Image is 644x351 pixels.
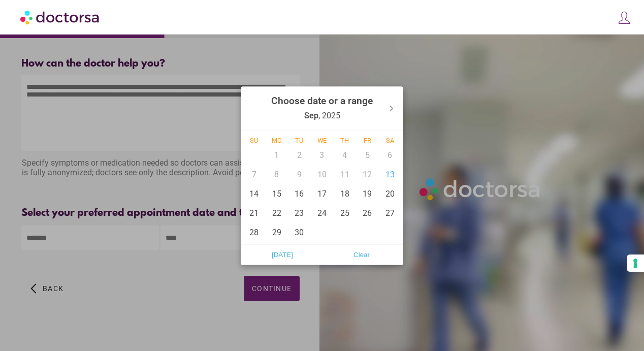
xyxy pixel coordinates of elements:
div: 7 [243,165,266,184]
div: Tu [288,136,311,144]
div: 22 [266,203,288,222]
div: 17 [311,184,334,203]
button: Clear [322,246,401,263]
div: 28 [243,222,266,242]
div: 1 [266,145,288,165]
div: 5 [356,145,379,165]
strong: Choose date or a range [271,94,373,106]
button: [DATE] [243,246,322,263]
div: 26 [356,203,379,222]
div: 29 [266,222,288,242]
div: Mo [266,136,288,144]
div: 6 [378,145,401,165]
div: , 2025 [271,88,373,127]
div: 18 [333,184,356,203]
div: Sa [378,136,401,144]
img: Doctorsa.com [20,6,101,28]
div: 8 [266,165,288,184]
div: 14 [243,184,266,203]
div: Th [333,136,356,144]
div: 12 [356,165,379,184]
div: Fr [356,136,379,144]
div: 24 [311,203,334,222]
div: 25 [333,203,356,222]
div: 11 [333,165,356,184]
div: 15 [266,184,288,203]
div: 27 [378,203,401,222]
img: icons8-customer-100.png [617,11,631,25]
div: 19 [356,184,379,203]
div: 3 [311,145,334,165]
div: 21 [243,203,266,222]
div: 23 [288,203,311,222]
div: 9 [288,165,311,184]
div: 30 [288,222,311,242]
span: Clear [325,247,398,262]
div: 10 [311,165,334,184]
div: 16 [288,184,311,203]
strong: Sep [304,110,318,120]
div: 2 [288,145,311,165]
div: 20 [378,184,401,203]
span: [DATE] [246,247,319,262]
div: 13 [378,165,401,184]
button: Your consent preferences for tracking technologies [627,254,644,272]
div: 4 [333,145,356,165]
div: Su [243,136,266,144]
div: We [311,136,334,144]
